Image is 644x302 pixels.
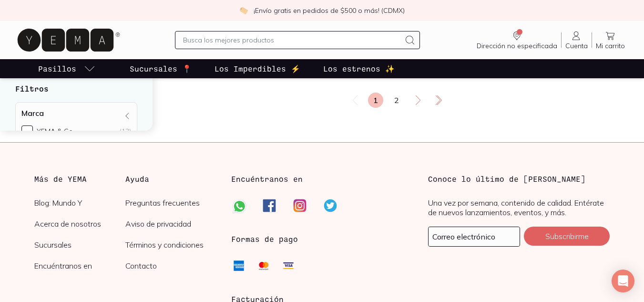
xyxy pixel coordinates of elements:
a: Encuéntranos en [34,261,125,271]
a: Sucursales [34,240,125,250]
p: Los Imperdibles ⚡️ [215,63,300,74]
h3: Encuéntranos en [231,173,303,185]
p: Sucursales 📍 [130,63,192,74]
span: Mi carrito [596,42,625,50]
a: Contacto [125,261,216,271]
a: 1 [368,93,383,108]
p: Los estrenos ✨ [323,63,395,74]
a: Blog: Mundo Y [34,198,125,208]
input: mimail@gmail.com [429,227,520,246]
h3: Ayuda [125,173,216,185]
h4: Marca [21,108,44,118]
a: Los estrenos ✨ [321,59,397,78]
a: Sucursales 📍 [128,59,194,78]
a: Los Imperdibles ⚡️ [213,59,302,78]
span: Dirección no especificada [477,42,557,50]
p: ¡Envío gratis en pedidos de $500 o más! (CDMX) [254,6,405,15]
img: check [239,6,248,15]
h3: Conoce lo último de [PERSON_NAME] [428,173,610,185]
a: pasillo-todos-link [36,59,97,78]
input: Busca los mejores productos [183,34,401,46]
a: Cuenta [562,30,592,50]
div: YEMA & Co [37,127,73,135]
p: Pasillos [38,63,76,74]
span: Cuenta [565,42,588,50]
div: Open Intercom Messenger [612,270,634,292]
a: 2 [389,93,404,108]
button: Subscribirme [524,227,610,246]
div: (13) [120,127,131,135]
a: Dirección no especificada [473,30,561,50]
div: Marca [15,102,137,296]
a: Mi carrito [592,30,629,50]
input: YEMA & Co(13) [21,125,33,137]
a: Acerca de nosotros [34,219,125,229]
a: Aviso de privacidad [125,219,216,229]
a: Términos y condiciones [125,240,216,250]
a: Preguntas frecuentes [125,198,216,208]
h3: Más de YEMA [34,173,125,185]
h3: Formas de pago [231,233,298,245]
p: Una vez por semana, contenido de calidad. Entérate de nuevos lanzamientos, eventos, y más. [428,198,610,217]
strong: Filtros [15,84,49,93]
